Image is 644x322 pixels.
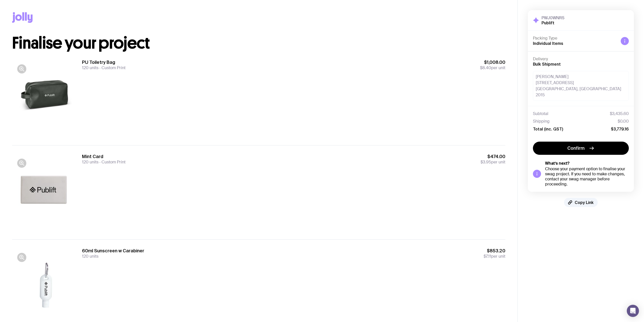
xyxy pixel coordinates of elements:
span: 120 units [82,65,98,70]
span: $8.40 [480,65,491,70]
span: $1,008.00 [480,59,505,65]
h4: Delivery [533,56,629,62]
span: $474.00 [481,154,505,160]
div: [PERSON_NAME] [STREET_ADDRESS] [GEOGRAPHIC_DATA], [GEOGRAPHIC_DATA] 2015 [533,71,629,101]
h2: Publift [542,20,565,25]
span: $3,779.16 [611,126,629,131]
h1: Finalise your project [12,35,505,51]
span: $3.95 [481,159,491,165]
span: Confirm [567,145,585,151]
span: Copy Link [575,200,594,205]
button: Copy Link [564,198,598,207]
span: per unit [481,160,505,165]
span: per unit [480,65,505,70]
h3: PU Toiletry Bag [82,59,126,65]
h3: Mint Card [82,154,126,160]
span: Custom Print [98,65,126,70]
span: Individual Items [533,41,563,46]
span: Subtotal [533,111,548,116]
h5: What’s next? [545,161,629,166]
button: Confirm [533,142,629,155]
span: 120 units [82,159,98,165]
span: $853.20 [484,248,505,254]
h3: PWJ0WNR5 [542,15,565,20]
span: 120 units [82,254,98,259]
span: $7.11 [484,254,491,259]
span: Bulk Shipment [533,62,561,66]
span: $0.00 [618,119,629,124]
span: Shipping [533,119,550,124]
span: $3,435.60 [610,111,629,116]
span: Custom Print [98,159,126,165]
h3: 60ml Sunscreen w Carabiner [82,248,144,254]
span: Total (inc. GST) [533,126,563,131]
span: per unit [484,254,505,259]
div: Open Intercom Messenger [627,305,639,317]
h4: Packing Type [533,36,617,41]
div: Choose your payment option to finalise your swag project. If you need to make changes, contact yo... [545,166,629,187]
